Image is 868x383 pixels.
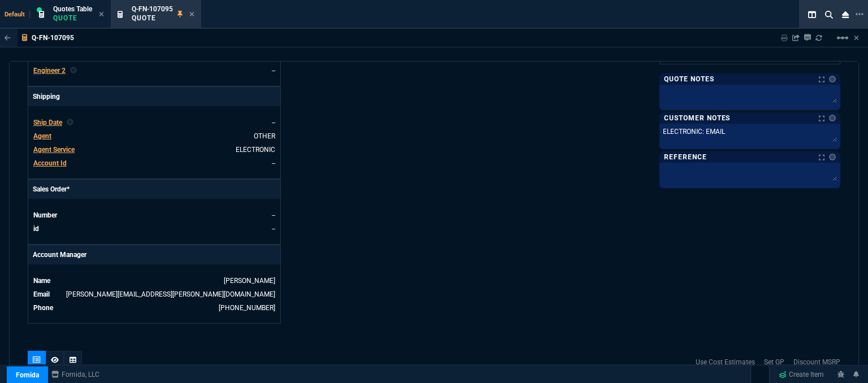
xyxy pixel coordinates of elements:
span: Phone [33,304,53,312]
a: 469-249-2107 [219,304,275,312]
tr: undefined [33,210,276,221]
p: Quote [132,14,173,23]
a: ELECTRONIC [236,146,275,154]
nx-icon: Clear selected rep [67,117,73,128]
a: Hide Workbench [854,33,859,42]
span: Number [33,211,57,219]
span: Quotes Table [53,5,92,13]
span: Name [33,277,50,285]
p: Sales Order* [28,180,280,199]
tr: undefined [33,302,276,314]
p: Quote Notes [664,75,714,84]
nx-icon: Close Workbench [837,8,853,21]
tr: undefined [33,275,276,286]
nx-icon: Close Tab [99,10,104,19]
nx-icon: Open New Tab [856,9,863,20]
nx-icon: Split Panels [804,8,821,21]
p: Shipping [28,87,280,106]
nx-icon: Search [821,8,837,21]
p: Reference [664,153,707,162]
nx-icon: Clear selected rep [70,66,77,76]
a: Discount MSRP [793,357,840,367]
span: Agent Service [33,146,75,154]
tr: undefined [33,289,276,300]
a: Set GP [764,357,784,367]
tr: undefined [33,158,276,169]
tr: undefined [33,65,276,76]
p: Q-FN-107095 [32,33,74,42]
nx-icon: Close Tab [189,10,194,19]
span: -- [272,119,275,127]
mat-icon: Example home icon [836,31,849,45]
a: [PERSON_NAME] [224,277,275,285]
a: -- [272,159,275,167]
span: Email [33,290,50,298]
span: Ship Date [33,119,62,127]
nx-icon: Back to Table [5,34,11,42]
tr: undefined [33,130,276,142]
a: -- [272,211,275,219]
p: Account Manager [28,245,280,264]
tr: undefined [33,144,276,155]
a: msbcCompanyName [48,369,103,380]
span: id [33,225,39,233]
tr: undefined [33,223,276,234]
a: -- [272,225,275,233]
p: Customer Notes [664,114,730,123]
span: Q-FN-107095 [132,5,173,13]
span: Account Id [33,159,67,167]
span: Engineer 2 [33,67,66,75]
p: Quote [53,14,92,23]
span: Default [5,11,30,18]
a: -- [272,67,275,75]
a: Create Item [774,366,828,383]
span: Agent [33,132,51,140]
a: Use Cost Estimates [696,357,755,367]
a: OTHER [254,132,275,140]
tr: undefined [33,117,276,128]
a: [PERSON_NAME][EMAIL_ADDRESS][PERSON_NAME][DOMAIN_NAME] [66,290,275,298]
